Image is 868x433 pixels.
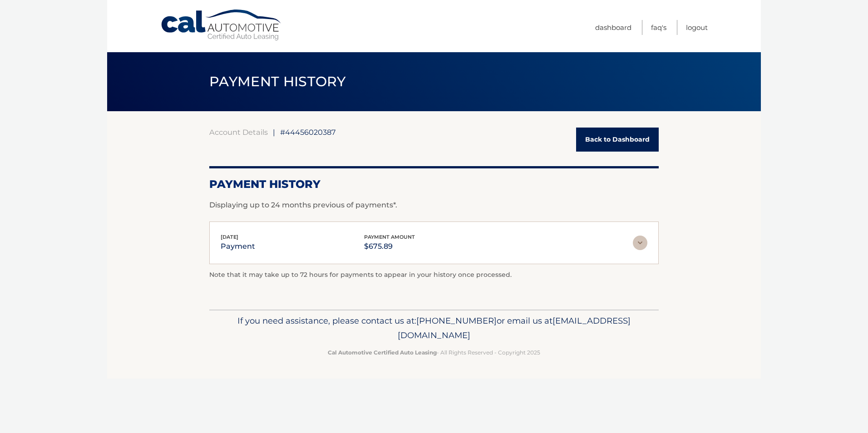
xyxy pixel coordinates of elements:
strong: Cal Automotive Certified Auto Leasing [328,349,437,356]
p: $675.89 [364,240,415,253]
a: Back to Dashboard [576,128,659,152]
a: Account Details [209,128,268,137]
p: If you need assistance, please contact us at: or email us at [215,314,653,343]
span: #44456020387 [280,128,336,137]
span: payment amount [364,234,415,240]
span: [PHONE_NUMBER] [416,315,497,326]
a: Dashboard [595,20,631,35]
span: PAYMENT HISTORY [209,73,346,90]
img: accordion-rest.svg [633,236,647,250]
a: Cal Automotive [160,9,283,41]
a: Logout [686,20,708,35]
a: FAQ's [651,20,666,35]
span: [DATE] [221,234,238,240]
p: Displaying up to 24 months previous of payments*. [209,200,659,211]
span: [EMAIL_ADDRESS][DOMAIN_NAME] [398,315,631,340]
p: - All Rights Reserved - Copyright 2025 [215,348,653,357]
span: | [273,128,275,137]
p: payment [221,240,255,253]
h2: Payment History [209,177,659,191]
p: Note that it may take up to 72 hours for payments to appear in your history once processed. [209,270,659,280]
